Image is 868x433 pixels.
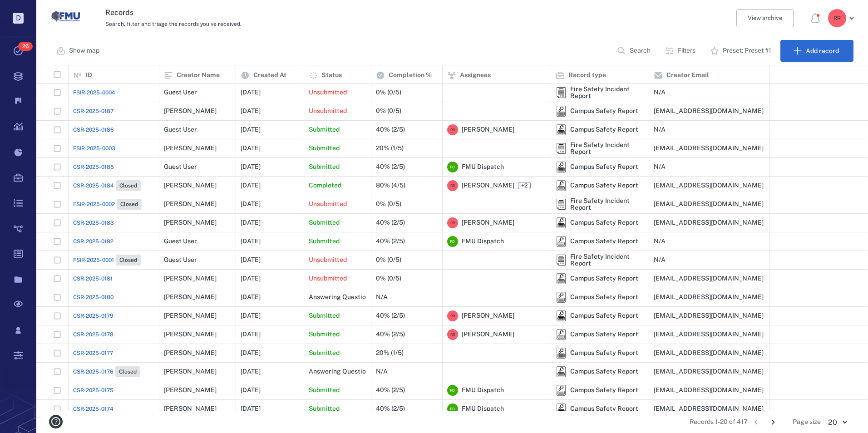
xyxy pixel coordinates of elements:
img: icon Campus Safety Report [556,236,567,247]
img: icon Campus Safety Report [556,292,567,303]
div: F D [447,403,458,414]
div: [PERSON_NAME] [164,405,217,412]
span: [PERSON_NAME] [462,125,514,134]
button: Show map [51,40,107,62]
img: icon Fire Safety Incident Report [556,199,567,210]
span: CSR-2025-0174 [73,405,113,413]
div: 20 [821,417,853,428]
span: FMU Dispatch [462,162,504,172]
div: 0% (0/5) [376,275,401,282]
div: [PERSON_NAME] [164,108,217,114]
span: FMU Dispatch [462,386,504,395]
span: CSR-2025-0187 [73,107,113,115]
p: Status [321,71,342,80]
div: F D [447,236,458,247]
button: RR [828,9,857,27]
div: Guest User [164,126,197,133]
div: [EMAIL_ADDRESS][DOMAIN_NAME] [654,387,764,394]
a: CSR-2025-0175 [73,386,113,394]
div: [EMAIL_ADDRESS][DOMAIN_NAME] [654,312,764,319]
p: [DATE] [241,311,261,320]
p: Submitted [309,386,340,395]
div: Campus Safety Report [556,403,567,414]
p: Submitted [309,125,340,134]
div: [EMAIL_ADDRESS][DOMAIN_NAME] [654,294,764,300]
p: Preset: Preset #1 [723,46,771,55]
div: R R [447,217,458,228]
div: Campus Safety Report [570,238,638,245]
div: N/A [654,163,666,170]
div: Campus Safety Report [556,385,567,396]
a: CSR-2025-0178 [73,330,113,339]
div: [PERSON_NAME] [164,387,217,394]
p: [DATE] [241,386,261,395]
p: Submitted [309,144,340,153]
div: [PERSON_NAME] [164,312,217,319]
p: Submitted [309,349,340,358]
a: CSR-2025-0186 [73,126,114,134]
p: Submitted [309,218,340,227]
p: Submitted [309,404,340,413]
img: icon Campus Safety Report [556,217,567,228]
span: CSR-2025-0183 [73,219,114,227]
p: Submitted [309,162,340,172]
div: Campus Safety Report [556,236,567,247]
p: [DATE] [241,330,261,339]
img: icon Campus Safety Report [556,403,567,414]
div: [EMAIL_ADDRESS][DOMAIN_NAME] [654,182,764,189]
div: [PERSON_NAME] [164,145,217,152]
div: 40% (2/5) [376,219,405,226]
button: Search [612,40,658,62]
p: [DATE] [241,274,261,283]
div: N/A [376,368,388,375]
div: Fire Safety Incident Report [570,86,644,100]
p: [DATE] [241,367,261,376]
p: Show map [69,46,99,55]
p: [DATE] [241,88,261,97]
div: Fire Safety Incident Report [570,197,644,212]
a: CSR-2025-0179 [73,312,113,320]
div: Campus Safety Report [556,329,567,340]
span: CSR-2025-0176 [73,368,113,376]
p: Completed [309,181,341,190]
img: Florida Memorial University logo [51,2,80,31]
div: Campus Safety Report [570,405,638,412]
img: icon Campus Safety Report [556,385,567,396]
div: R R [828,9,846,27]
img: icon Campus Safety Report [556,348,567,359]
p: Unsubmitted [309,274,347,283]
div: Campus Safety Report [556,310,567,321]
span: FMU Dispatch [462,237,504,246]
span: FSIR-2025-0001 [73,256,114,264]
p: Unsubmitted [309,107,347,116]
img: icon Campus Safety Report [556,329,567,340]
a: CSR-2025-0177 [73,349,113,357]
span: CSR-2025-0181 [73,275,113,283]
div: 80% (4/5) [376,182,405,189]
div: 0% (0/5) [376,108,401,114]
div: N/A [654,89,666,96]
img: icon Campus Safety Report [556,273,567,284]
p: Filters [678,46,695,55]
span: Page size [793,418,821,427]
div: N/A [376,294,388,300]
div: Campus Safety Report [556,217,567,228]
div: Fire Safety Incident Report [570,253,644,267]
a: FSIR-2025-0003 [73,144,115,153]
div: Campus Safety Report [570,126,638,133]
span: Records 1-20 of 417 [690,418,747,427]
img: icon Fire Safety Incident Report [556,255,567,266]
div: [PERSON_NAME] [164,368,217,375]
span: CSR-2025-0182 [73,237,113,246]
button: Filters [660,40,703,62]
div: Guest User [164,89,197,96]
p: [DATE] [241,200,261,209]
div: Fire Safety Incident Report [556,199,567,210]
div: R R [447,310,458,321]
p: [DATE] [241,162,261,172]
span: FSIR-2025-0004 [73,89,115,97]
span: [PERSON_NAME] [462,181,514,190]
